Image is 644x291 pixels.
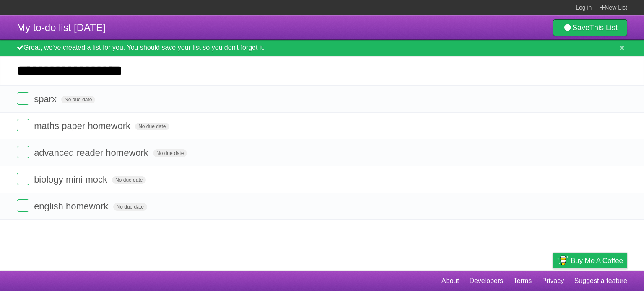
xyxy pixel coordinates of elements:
[34,121,132,131] span: maths paper homework
[34,174,109,185] span: biology mini mock
[61,96,95,103] span: No due date
[17,146,29,158] label: Done
[589,23,618,32] b: This List
[553,253,627,268] a: Buy me a coffee
[113,203,147,211] span: No due date
[514,273,532,289] a: Terms
[34,94,59,104] span: sparx
[17,22,106,33] span: My to-do list [DATE]
[153,149,187,157] span: No due date
[112,176,146,184] span: No due date
[135,123,169,130] span: No due date
[34,201,110,211] span: english homework
[17,119,29,131] label: Done
[469,273,503,289] a: Developers
[34,147,151,158] span: advanced reader homework
[17,173,29,185] label: Done
[441,273,459,289] a: About
[571,253,623,268] span: Buy me a coffee
[553,19,627,36] a: SaveThis List
[17,92,29,105] label: Done
[574,273,627,289] a: Suggest a feature
[542,273,564,289] a: Privacy
[557,253,569,268] img: Buy me a coffee
[17,199,29,212] label: Done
